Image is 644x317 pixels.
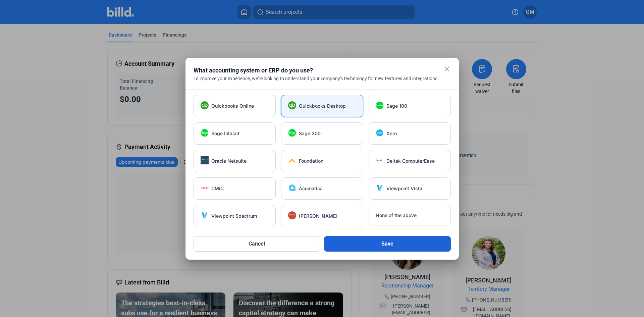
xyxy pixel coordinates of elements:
[194,236,320,252] button: Cancel
[211,158,247,164] span: Oracle Netsuite
[299,103,346,109] span: Quickbooks Desktop
[211,185,224,192] span: CMiC
[299,130,321,137] span: Sage 300
[299,213,337,219] span: [PERSON_NAME]
[386,185,422,192] span: Viewpoint Vista
[194,75,451,82] div: To improve your experience, we're looking to understand your company's technology for new feature...
[299,158,323,164] span: Foundation
[386,158,435,164] span: Deltek ComputerEase
[211,130,239,137] span: Sage Intacct
[386,103,407,109] span: Sage 100
[211,103,254,109] span: Quickbooks Online
[324,236,451,252] button: Save
[211,213,257,219] span: Viewpoint Spectrum
[443,65,451,73] mat-icon: close
[194,66,434,75] div: What accounting system or ERP do you use?
[299,185,323,192] span: Acumatica
[386,130,397,137] span: Xero
[376,212,417,219] span: None of the above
